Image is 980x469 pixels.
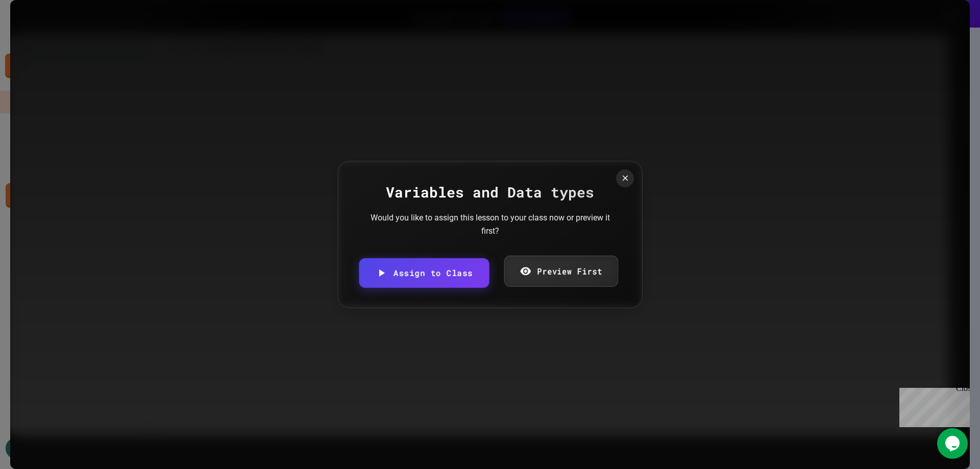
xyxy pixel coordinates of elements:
div: Variables and Data types [358,182,622,203]
iframe: chat widget [937,428,970,459]
div: Would you like to assign this lesson to your class now or preview it first? [367,211,612,237]
a: Assign to Class [359,258,489,288]
div: Chat with us now!Close [4,4,70,65]
iframe: chat widget [895,384,970,427]
a: Preview First [504,256,618,287]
